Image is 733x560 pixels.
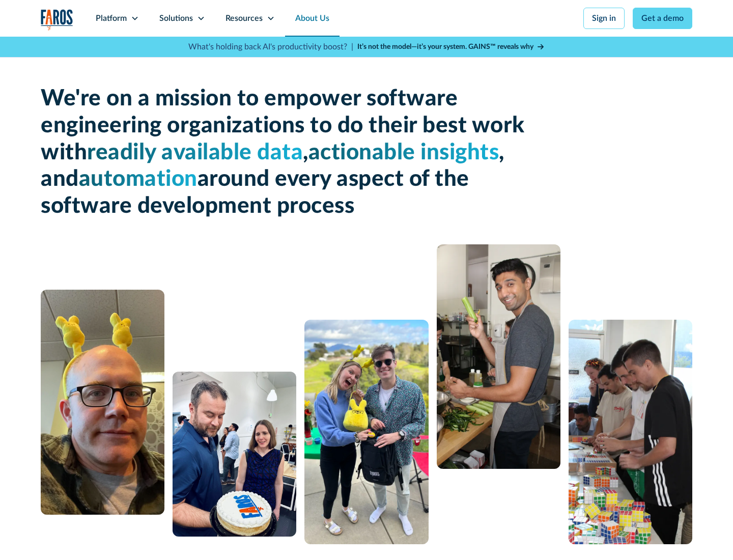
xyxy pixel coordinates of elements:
[41,9,73,30] a: home
[569,320,692,544] img: 5 people constructing a puzzle from Rubik's cubes
[41,290,164,515] img: A man with glasses and a bald head wearing a yellow bunny headband.
[583,8,625,29] a: Sign in
[188,41,353,53] p: What's holding back AI's productivity boost? |
[79,168,198,190] span: automation
[159,12,193,24] div: Solutions
[308,142,499,164] span: actionable insights
[304,320,428,544] img: A man and a woman standing next to each other.
[633,8,692,29] a: Get a demo
[96,12,127,24] div: Platform
[41,86,529,220] h1: We're on a mission to empower software engineering organizations to do their best work with , , a...
[357,43,533,50] strong: It’s not the model—it’s your system. GAINS™ reveals why
[225,12,263,24] div: Resources
[41,9,73,30] img: Logo of the analytics and reporting company Faros.
[357,42,545,52] a: It’s not the model—it’s your system. GAINS™ reveals why
[87,142,303,164] span: readily available data
[437,244,560,469] img: man cooking with celery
